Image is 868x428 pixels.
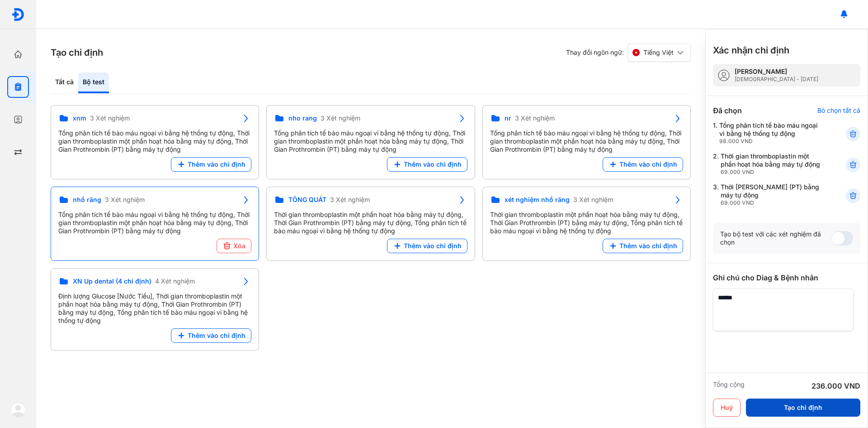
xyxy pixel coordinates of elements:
div: Bỏ chọn tất cả [817,106,860,115]
button: Thêm vào chỉ định [603,239,683,253]
div: Thời [PERSON_NAME] (PT) bằng máy tự động [721,183,824,207]
div: [PERSON_NAME] [735,67,818,76]
button: Thêm vào chỉ định [171,328,251,343]
span: xét nghiệm nhổ răng [505,196,570,204]
span: Thêm vào chỉ định [188,160,245,168]
div: 69.000 VND [721,199,824,207]
span: TỔNG QUÁT [288,196,326,204]
button: Thêm vào chỉ định [387,239,467,253]
button: Thêm vào chỉ định [387,157,467,172]
div: Ghi chú cho Diag & Bệnh nhân [713,272,860,283]
div: Bộ test [78,72,109,93]
div: Thời gian thromboplastin một phần hoạt hóa bằng máy tự động, Thời Gian Prothrombin (PT) bằng máy ... [274,211,467,235]
div: Đã chọn [713,105,742,116]
span: 3 Xét nghiệm [90,114,130,122]
button: Xóa [217,239,251,253]
span: 3 Xét nghiệm [105,196,145,204]
span: XN Up dental (4 chỉ định) [73,277,151,285]
span: Thêm vào chỉ định [619,242,677,250]
span: 3 Xét nghiệm [330,196,370,204]
span: 4 Xét nghiệm [155,277,195,285]
div: Tổng phân tích tế bào máu ngoại vi bằng hệ thống tự động, Thời gian thromboplastin một phần hoạt ... [274,129,467,154]
span: Xóa [233,242,245,250]
div: 236.000 VND [811,380,860,391]
span: Thêm vào chỉ định [619,160,677,168]
div: Tổng phân tích tế bào máu ngoại vi bằng hệ thống tự động [719,121,824,145]
div: Thời gian thromboplastin một phần hoạt hóa bằng máy tự động [721,152,824,176]
img: logo [11,8,25,21]
div: 98.000 VND [719,138,824,145]
button: Tạo chỉ định [746,399,860,417]
div: Tất cả [51,72,78,93]
button: Thêm vào chỉ định [603,157,683,172]
div: Tổng phân tích tế bào máu ngoại vi bằng hệ thống tự động, Thời gian thromboplastin một phần hoạt ... [58,211,251,235]
div: 69.000 VND [721,168,824,176]
span: 3 Xét nghiệm [515,114,555,122]
span: Thêm vào chỉ định [188,332,245,340]
div: Tạo bộ test với các xét nghiệm đã chọn [720,230,831,246]
h3: Xác nhận chỉ định [713,44,789,57]
span: 3 Xét nghiệm [573,196,613,204]
span: Thêm vào chỉ định [404,160,462,168]
div: 1. [713,121,824,145]
img: logo [11,403,25,417]
div: Định lượng Glucose [Nước Tiểu], Thời gian thromboplastin một phần hoạt hóa bằng máy tự động, Thời... [58,292,251,325]
span: nhổ răng [73,196,101,204]
span: nho rang [288,114,317,122]
div: Tổng cộng [713,380,745,391]
span: 3 Xét nghiệm [321,114,360,122]
button: Huỷ [713,399,741,417]
span: nr [505,114,511,122]
button: Thêm vào chỉ định [171,157,251,172]
div: 3. [713,183,824,207]
div: 2. [713,152,824,176]
h3: Tạo chỉ định [51,46,103,59]
span: Tiếng Việt [643,48,674,57]
div: Thay đổi ngôn ngữ: [566,43,691,62]
span: Thêm vào chỉ định [404,242,462,250]
div: Thời gian thromboplastin một phần hoạt hóa bằng máy tự động, Thời Gian Prothrombin (PT) bằng máy ... [490,211,683,235]
div: Tổng phân tích tế bào máu ngoại vi bằng hệ thống tự động, Thời gian thromboplastin một phần hoạt ... [490,129,683,154]
span: xnm [73,114,86,122]
div: [DEMOGRAPHIC_DATA] - [DATE] [735,76,818,83]
div: Tổng phân tích tế bào máu ngoại vi bằng hệ thống tự động, Thời gian thromboplastin một phần hoạt ... [58,129,251,154]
